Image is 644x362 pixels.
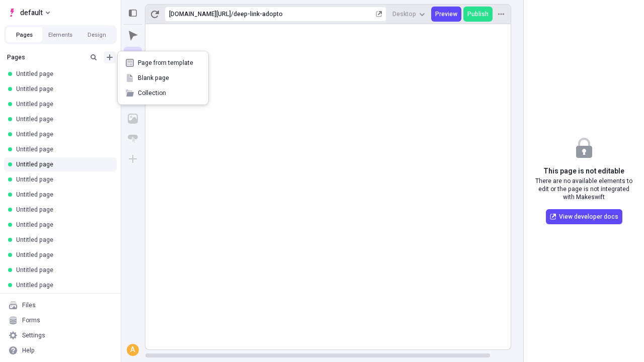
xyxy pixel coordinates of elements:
[16,100,109,108] div: Untitled page
[7,53,84,61] div: Pages
[543,166,624,177] span: This page is not editable
[431,7,461,22] button: Preview
[22,331,45,339] div: Settings
[546,209,622,224] a: View developer docs
[138,59,200,67] span: Page from template
[16,130,109,138] div: Untitled page
[231,10,233,18] div: /
[118,51,208,105] div: Add new
[463,7,493,22] button: Publish
[16,70,109,78] div: Untitled page
[78,27,115,42] button: Design
[467,10,489,18] span: Publish
[124,130,142,148] button: Button
[128,345,138,355] div: A
[4,5,54,20] button: Select site
[16,85,109,93] div: Untitled page
[16,115,109,123] div: Untitled page
[138,89,200,97] span: Collection
[233,10,374,18] div: deep-link-adopto
[42,27,78,42] button: Elements
[22,301,36,309] div: Files
[16,206,109,214] div: Untitled page
[6,27,42,42] button: Pages
[22,316,40,324] div: Forms
[138,74,200,82] span: Blank page
[16,251,109,259] div: Untitled page
[16,145,109,153] div: Untitled page
[169,10,231,18] div: [URL][DOMAIN_NAME]
[16,281,109,289] div: Untitled page
[22,346,35,354] div: Help
[435,10,457,18] span: Preview
[16,191,109,199] div: Untitled page
[16,236,109,244] div: Untitled page
[104,51,116,63] button: Add new
[16,160,109,168] div: Untitled page
[16,221,109,229] div: Untitled page
[20,7,43,19] span: default
[392,10,416,18] span: Desktop
[16,266,109,274] div: Untitled page
[532,177,636,201] span: There are no available elements to edit or the page is not integrated with Makeswift
[16,175,109,184] div: Untitled page
[388,7,429,22] button: Desktop
[124,110,142,128] button: Image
